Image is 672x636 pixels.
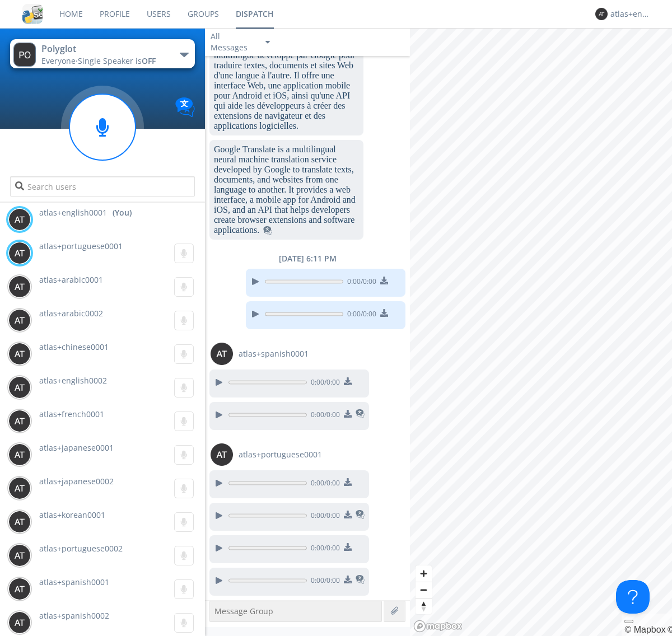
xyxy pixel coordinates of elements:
div: (You) [113,207,132,218]
span: Reset bearing to north [416,598,432,614]
span: atlas+chinese0001 [39,342,109,352]
a: Mapbox [624,625,665,634]
button: Toggle attribution [624,620,633,623]
img: 373638.png [8,544,31,567]
span: This is a translated message [356,573,365,588]
span: Zoom out [416,582,432,598]
button: Zoom out [416,582,432,598]
img: 373638.png [8,511,31,533]
span: atlas+spanish0001 [39,577,109,587]
img: translated-message [356,409,365,418]
button: Zoom in [416,565,432,582]
span: Single Speaker is [78,55,156,66]
img: translated-message [263,226,272,235]
span: 0:00 / 0:00 [307,543,340,555]
img: download media button [344,478,352,486]
button: PolyglotEveryone·Single Speaker isOFF [10,39,194,68]
span: atlas+japanese0001 [39,442,114,453]
input: Search users [10,176,194,197]
div: [DATE] 6:11 PM [205,253,410,264]
span: atlas+japanese0002 [39,476,114,487]
img: 373638.png [211,343,233,365]
span: OFF [142,55,156,66]
span: This is a translated message [356,508,365,523]
span: 0:00 / 0:00 [343,277,376,289]
span: atlas+portuguese0001 [39,241,123,251]
span: atlas+english0001 [39,207,107,218]
span: atlas+arabic0001 [39,274,103,285]
div: atlas+english0001 [610,8,652,20]
img: 373638.png [8,477,31,499]
img: download media button [344,410,352,418]
img: 373638.png [211,443,233,466]
span: atlas+french0001 [39,409,104,419]
img: translated-message [356,510,365,519]
img: 373638.png [8,443,31,466]
span: This is a translated message [263,225,272,235]
span: 0:00 / 0:00 [307,478,340,490]
span: atlas+portuguese0001 [239,449,322,460]
img: 373638.png [8,309,31,331]
button: Reset bearing to north [416,598,432,614]
img: download media button [380,309,388,317]
div: Everyone · [41,55,167,67]
span: atlas+korean0001 [39,509,105,520]
img: 373638.png [13,43,36,67]
span: atlas+portuguese0002 [39,543,123,554]
img: Translation enabled [175,97,195,117]
span: 0:00 / 0:00 [307,511,340,523]
span: 0:00 / 0:00 [307,576,340,588]
img: 373638.png [8,410,31,432]
div: Polyglot [41,43,167,55]
iframe: Toggle Customer Support [616,580,650,614]
span: 0:00 / 0:00 [307,377,340,390]
img: download media button [344,543,352,551]
img: 373638.png [595,8,608,20]
span: atlas+spanish0002 [39,610,109,621]
img: download media button [380,277,388,284]
span: atlas+english0002 [39,375,107,386]
img: cddb5a64eb264b2086981ab96f4c1ba7 [22,4,43,24]
img: 373638.png [8,376,31,399]
img: download media button [344,576,352,583]
img: 373638.png [8,242,31,264]
dc-p: Google Translate is a multilingual neural machine translation service developed by Google to tran... [214,144,359,235]
img: caret-down-sm.svg [265,41,270,44]
img: download media button [344,377,352,385]
img: 373638.png [8,343,31,365]
span: 0:00 / 0:00 [307,410,340,422]
img: 373638.png [8,611,31,634]
div: All Messages [211,31,255,53]
span: This is a translated message [356,408,365,422]
img: 373638.png [8,578,31,600]
img: download media button [344,511,352,518]
img: 373638.png [8,275,31,298]
span: 0:00 / 0:00 [343,309,376,321]
dc-p: Google Traduction est un service de traduction automatique neuronale multilingue développé par Go... [214,30,359,131]
span: atlas+spanish0001 [239,348,309,359]
img: translated-message [356,575,365,584]
a: Mapbox logo [413,620,463,633]
span: atlas+arabic0002 [39,308,103,319]
img: 373638.png [8,208,31,231]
